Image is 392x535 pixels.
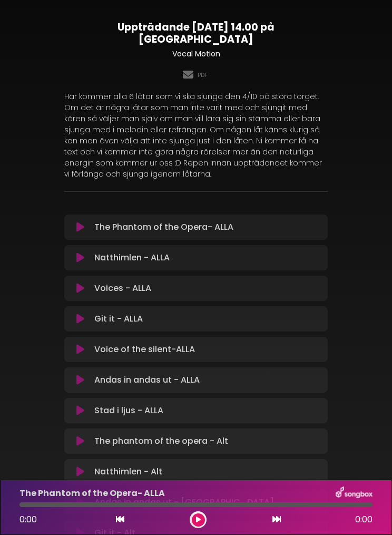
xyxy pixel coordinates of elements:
[94,313,143,325] p: Git it - ALLA
[94,282,151,295] p: Voices - ALLA
[94,251,170,264] p: Natthimlen - ALLA
[336,487,373,500] img: songbox-logo-white.png
[64,21,328,45] h1: Uppträdande [DATE] 14.00 på [GEOGRAPHIC_DATA]
[198,71,208,80] a: PDF
[94,343,195,356] p: Voice of the silent-ALLA
[94,221,233,234] p: The Phantom of the Opera- ALLA
[64,91,328,180] p: Här kommer alla 6 låtar som vi ska sjunga den 4/10 på stora torget. Om det är några låtar som man...
[94,404,163,417] p: Stad i ljus - ALLA
[64,50,328,59] h3: Vocal Motion
[94,435,228,448] p: The phantom of the opera - Alt
[19,487,165,500] p: The Phantom of the Opera- ALLA
[19,513,37,526] span: 0:00
[94,465,162,478] p: Natthimlen - Alt
[355,513,373,526] span: 0:00
[94,374,200,386] p: Andas in andas ut - ALLA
